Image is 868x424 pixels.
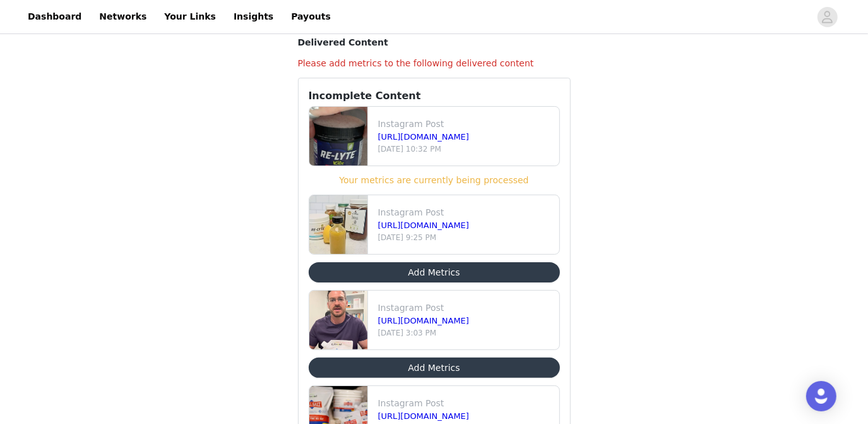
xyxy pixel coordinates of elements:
[378,411,470,421] a: [URL][DOMAIN_NAME]
[226,3,281,31] a: Insights
[20,3,89,31] a: Dashboard
[378,327,554,339] p: [DATE] 3:03 PM
[378,118,554,131] p: Instagram Post
[157,3,223,31] a: Your Links
[378,132,470,142] a: [URL][DOMAIN_NAME]
[378,206,554,219] p: Instagram Post
[309,358,560,378] button: Add Metrics
[298,57,571,70] h4: Please add metrics to the following delivered content
[378,232,554,243] p: [DATE] 9:25 PM
[378,316,470,325] a: [URL][DOMAIN_NAME]
[298,36,571,49] h3: Delivered Content
[378,301,554,315] p: Instagram Post
[378,397,554,410] p: Instagram Post
[92,3,154,31] a: Networks
[309,88,560,104] h3: Incomplete Content
[309,262,560,282] button: Add Metrics
[821,7,833,27] div: avatar
[309,107,367,166] img: file
[339,175,528,185] span: Your metrics are currently being processed
[309,195,367,254] img: file
[378,221,470,230] a: [URL][DOMAIN_NAME]
[283,3,338,31] a: Payouts
[806,381,836,411] div: Open Intercom Messenger
[378,143,554,155] p: [DATE] 10:32 PM
[309,291,367,349] img: file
